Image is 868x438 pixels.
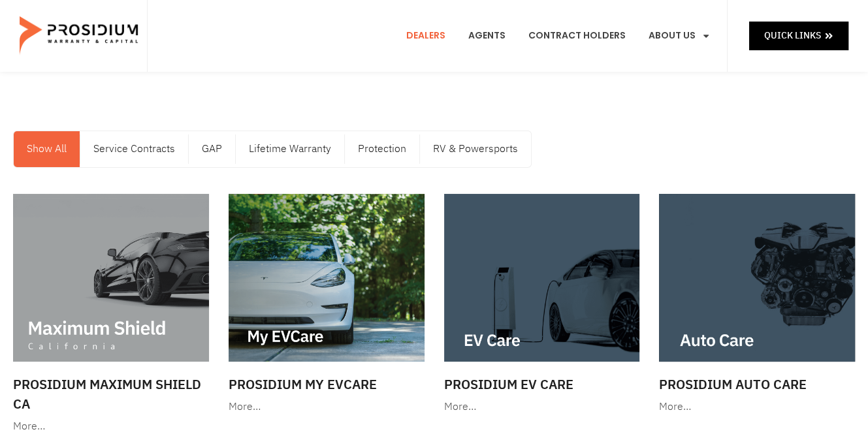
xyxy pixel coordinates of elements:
[420,131,531,167] a: RV & Powersports
[229,398,425,416] div: More…
[518,12,635,60] a: Contract Holders
[13,375,209,414] h3: Prosidium Maximum Shield CA
[396,12,720,60] nav: Menu
[345,131,419,167] a: Protection
[764,27,821,44] span: Quick Links
[189,131,235,167] a: GAP
[659,398,855,416] div: More…
[659,375,855,394] h3: Prosidium Auto Care
[14,131,80,167] a: Show All
[13,417,209,436] div: More…
[80,131,188,167] a: Service Contracts
[229,375,425,394] h3: Prosidium My EVCare
[236,131,344,167] a: Lifetime Warranty
[444,375,640,394] h3: Prosidium EV Care
[638,12,720,60] a: About Us
[444,398,640,416] div: More…
[458,12,515,60] a: Agents
[749,22,848,50] a: Quick Links
[14,131,531,167] nav: Menu
[652,187,861,423] a: Prosidium Auto Care More…
[222,187,431,423] a: Prosidium My EVCare More…
[438,187,647,423] a: Prosidium EV Care More…
[396,12,455,60] a: Dealers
